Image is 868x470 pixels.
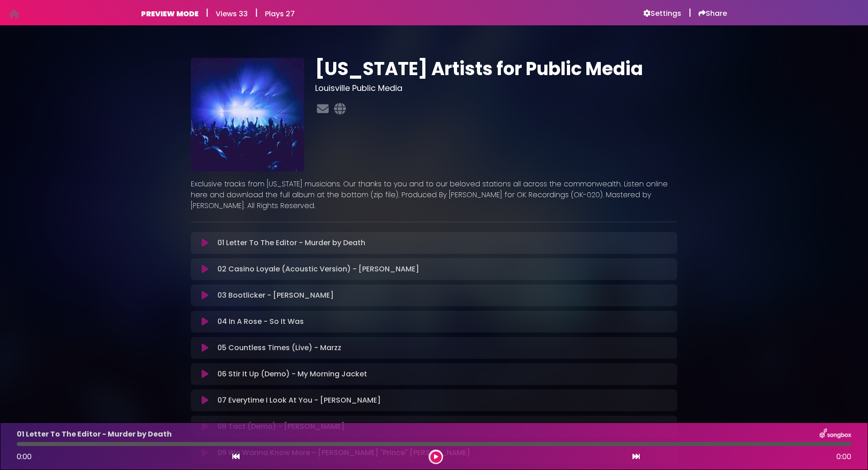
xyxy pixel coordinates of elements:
a: Share [698,9,727,18]
h3: Louisville Public Media [315,83,677,93]
h6: Plays 27 [265,9,295,18]
p: 02 Casino Loyale (Acoustic Version) - [PERSON_NAME] [217,264,419,275]
p: 01 Letter To The Editor - Murder by Death [217,237,365,248]
span: 0:00 [836,451,851,462]
h5: | [689,7,691,18]
p: 07 Everytime I Look At You - [PERSON_NAME] [217,395,381,406]
p: Exclusive tracks from [US_STATE] musicians. Our thanks to you and to our beloved stations all acr... [191,179,677,211]
p: 03 Bootlicker - [PERSON_NAME] [217,290,334,301]
p: 04 In A Rose - So It Was [217,316,304,327]
h5: | [206,7,208,18]
img: songbox-logo-white.png [820,428,851,440]
p: 05 Countless Times (Live) - Marzz [217,342,341,353]
span: 0:00 [17,451,32,462]
a: Settings [643,9,681,18]
h5: | [255,7,258,18]
h6: Views 33 [216,9,248,18]
p: 06 Stir It Up (Demo) - My Morning Jacket [217,369,367,380]
img: vbAEHSBtRXWyVtHPE4e7 [191,58,304,171]
p: 01 Letter To The Editor - Murder by Death [17,429,172,440]
p: 08 Tact (Demo) - [PERSON_NAME] [217,421,344,432]
h6: PREVIEW MODE [141,9,198,18]
h1: [US_STATE] Artists for Public Media [315,58,677,80]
